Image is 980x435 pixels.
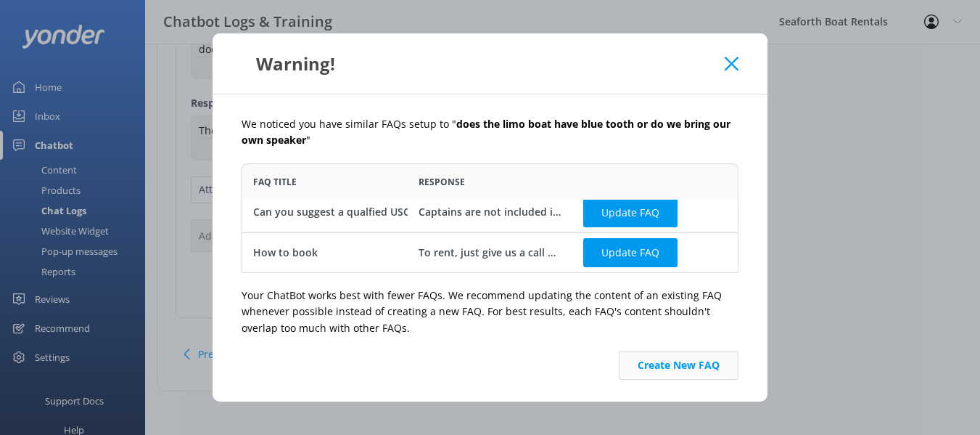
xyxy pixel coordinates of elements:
span: Response [419,175,465,189]
div: To rent, just give us a call or browse our website to pick your equipment. Once you’re ready, res... [419,245,562,261]
div: row [242,192,738,232]
div: Warning! [242,52,725,76]
b: does the limo boat have blue tooth or do we bring our own speaker [242,117,730,147]
button: Create New FAQ [619,351,738,380]
div: Can you suggest a qualfied USCG captain [253,204,457,220]
p: We noticed you have similar FAQs setup to " " [242,116,738,149]
div: grid [242,200,738,272]
div: How to book [253,245,318,261]
p: Your ChatBot works best with fewer FAQs. We recommend updating the content of an existing FAQ whe... [242,288,738,336]
button: Update FAQ [583,238,678,267]
button: Update FAQ [583,198,678,227]
div: row [242,232,738,272]
span: FAQ Title [253,175,297,189]
button: Close [725,57,738,71]
div: Captains are not included in most rentals or charters. We will recommend licensed qualified opera... [419,204,562,220]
